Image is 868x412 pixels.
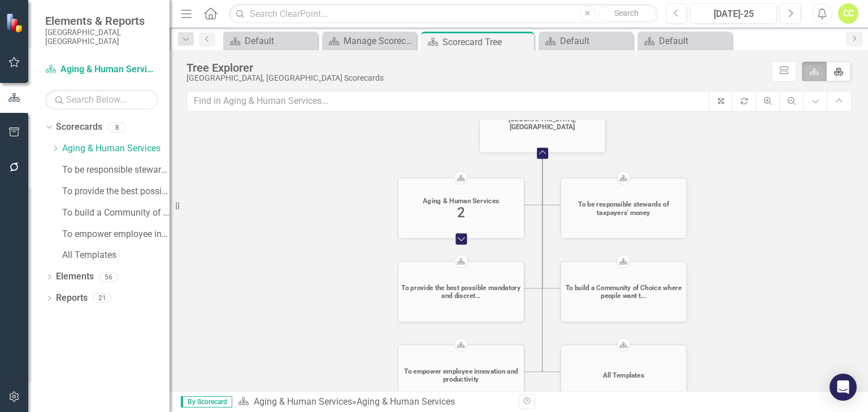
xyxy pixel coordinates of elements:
button: CC [838,3,858,24]
a: Default [541,34,630,48]
div: » [238,396,510,409]
a: To be responsible stewards of taxpayers' money​ [561,200,686,217]
a: To empower employee innovation and productivity [398,367,524,384]
a: All Templates [62,249,170,262]
a: Scorecards [56,121,102,134]
div: All Templates [603,371,644,379]
div: Default [245,34,315,48]
div: Default [560,34,630,48]
a: Aging & Human Services [45,63,158,76]
a: Aging & Human Services [420,197,501,205]
div: Open Intercom Messenger [830,374,857,401]
div: 8 [108,122,126,132]
a: Manage Scorecards [325,34,414,48]
div: To empower employee innovation and productivity [401,367,522,384]
div: To provide the best possible mandatory and discret... [401,284,522,300]
div: Aging & Human Services [423,197,499,205]
span: Elements & Reports [45,14,158,28]
div: Default [659,34,729,48]
div: 2 [457,205,465,221]
div: To be responsible stewards of taxpayers' money​ [563,200,684,217]
a: To be responsible stewards of taxpayers' money​ [62,164,170,177]
a: Aging & Human Services [254,396,352,407]
a: To provide the best possible mandatory and discret... [398,284,524,300]
a: To build a Community of Choice where people want t... [561,284,686,300]
a: Default [226,34,315,48]
div: [DATE]-25 [694,7,773,21]
a: Reports [56,292,88,305]
a: To provide the best possible mandatory and discretionary services [62,185,170,198]
input: Search ClearPoint... [229,4,657,24]
a: To empower employee innovation and productivity [62,228,170,241]
button: Search [598,6,655,21]
a: To build a Community of Choice where people want to live and work​ [62,207,170,220]
div: Manage Scorecards [344,34,414,48]
button: [DATE]-25 [690,3,777,24]
a: Default [640,34,729,48]
a: All Templates [601,371,646,379]
span: By Scorecard [181,396,232,407]
div: Tree Explorer [186,62,766,74]
input: Find in Aging & Human Services... [186,91,710,112]
div: [GEOGRAPHIC_DATA], [GEOGRAPHIC_DATA] [482,115,603,132]
a: Elements [56,270,94,283]
div: [GEOGRAPHIC_DATA], [GEOGRAPHIC_DATA] Scorecards [186,74,766,82]
div: Aging & Human Services [357,396,455,407]
div: Scorecard Tree [442,35,531,49]
a: Aging & Human Services [62,142,170,155]
img: ClearPoint Strategy [6,12,25,32]
span: Search [614,8,639,17]
div: 56 [99,272,118,282]
input: Search Below... [45,90,158,109]
div: To build a Community of Choice where people want t... [563,284,684,300]
div: 21 [93,293,111,303]
small: [GEOGRAPHIC_DATA], [GEOGRAPHIC_DATA] [45,28,158,46]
